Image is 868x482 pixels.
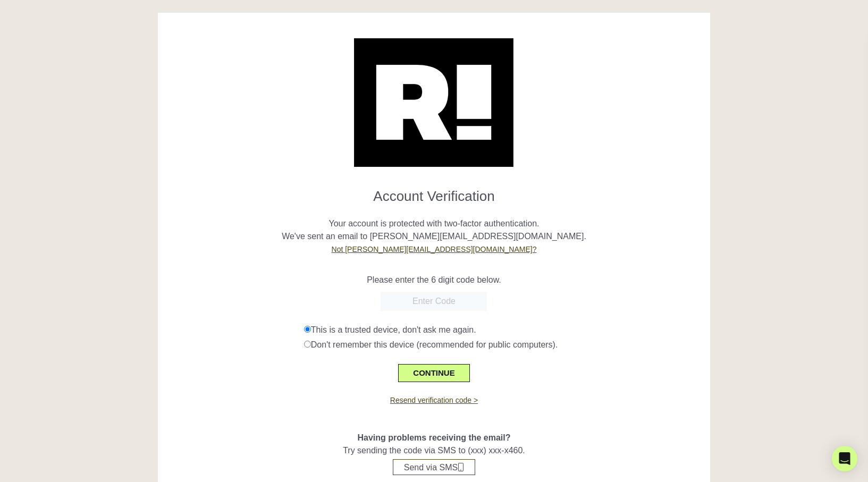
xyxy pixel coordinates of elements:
a: Resend verification code > [390,396,478,404]
div: Try sending the code via SMS to (xxx) xxx-x460. [166,406,702,475]
span: Having problems receiving the email? [357,433,510,442]
img: Retention.com [354,38,513,167]
input: Enter Code [381,292,487,311]
h1: Account Verification [166,180,702,205]
a: Not [PERSON_NAME][EMAIL_ADDRESS][DOMAIN_NAME]? [332,245,537,253]
p: Please enter the 6 digit code below. [166,274,702,286]
div: Don't remember this device (recommended for public computers). [304,339,702,351]
div: Open Intercom Messenger [832,446,857,471]
div: This is a trusted device, don't ask me again. [304,324,702,336]
p: Your account is protected with two-factor authentication. We've sent an email to [PERSON_NAME][EM... [166,205,702,256]
button: CONTINUE [398,364,469,382]
button: Send via SMS [393,459,475,475]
